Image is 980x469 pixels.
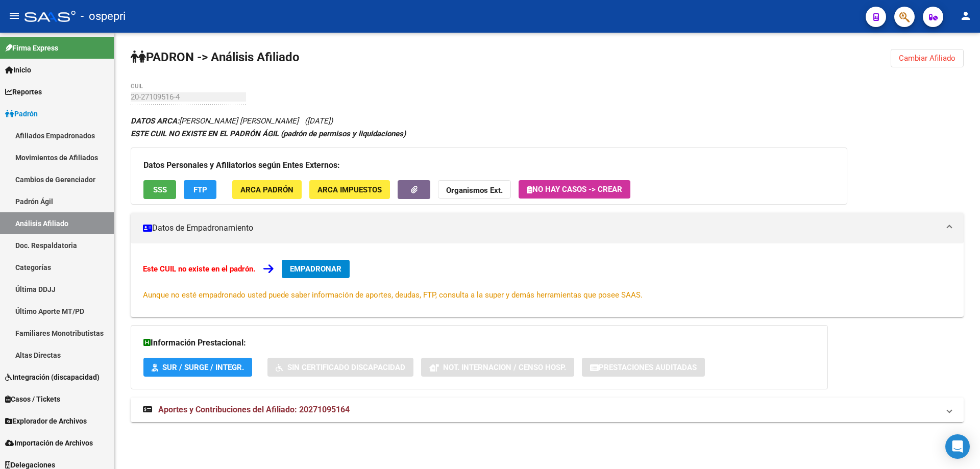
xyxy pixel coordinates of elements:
button: ARCA Padrón [232,180,302,199]
strong: DATOS ARCA: [131,116,179,126]
span: ARCA Impuestos [317,185,382,194]
strong: Este CUIL no existe en el padrón. [143,264,255,274]
button: SSS [143,180,176,199]
span: Firma Express [5,42,58,54]
span: Casos / Tickets [5,393,60,405]
span: Integración (discapacidad) [5,372,100,383]
button: No hay casos -> Crear [519,180,630,199]
span: Reportes [5,86,42,97]
mat-expansion-panel-header: Aportes y Contribuciones del Afiliado: 20271095164 [131,398,964,422]
span: Inicio [5,64,31,76]
mat-icon: menu [8,10,20,22]
span: ARCA Padrón [240,185,293,194]
button: SUR / SURGE / INTEGR. [143,358,252,377]
strong: ESTE CUIL NO EXISTE EN EL PADRÓN ÁGIL (padrón de permisos y liquidaciones) [131,129,406,138]
button: Prestaciones Auditadas [582,358,705,377]
span: FTP [193,185,207,194]
span: Cambiar Afiliado [899,54,955,63]
span: No hay casos -> Crear [527,185,622,194]
button: Cambiar Afiliado [891,49,964,67]
button: FTP [184,180,216,199]
strong: PADRON -> Análisis Afiliado [131,50,300,64]
button: Organismos Ext. [438,180,511,199]
span: Prestaciones Auditadas [599,363,697,372]
span: Padrón [5,108,38,119]
button: Not. Internacion / Censo Hosp. [421,358,574,377]
h3: Información Prestacional: [143,336,815,350]
span: Explorador de Archivos [5,415,87,427]
span: Not. Internacion / Censo Hosp. [443,363,566,372]
mat-expansion-panel-header: Datos de Empadronamiento [131,213,964,243]
mat-panel-title: Datos de Empadronamiento [143,223,939,234]
span: EMPADRONAR [290,264,341,274]
span: SSS [153,185,167,194]
span: Importación de Archivos [5,437,93,449]
span: Aunque no esté empadronado usted puede saber información de aportes, deudas, FTP, consulta a la s... [143,290,643,300]
button: EMPADRONAR [282,260,350,278]
span: [PERSON_NAME] [PERSON_NAME] [131,116,299,126]
span: Sin Certificado Discapacidad [287,363,405,372]
span: Aportes y Contribuciones del Afiliado: 20271095164 [158,405,350,414]
div: Open Intercom Messenger [945,434,970,459]
button: Sin Certificado Discapacidad [267,358,413,377]
strong: Organismos Ext. [446,186,503,195]
span: SUR / SURGE / INTEGR. [162,363,244,372]
span: - ospepri [81,5,126,28]
span: ([DATE]) [305,116,333,126]
mat-icon: person [960,10,972,22]
h3: Datos Personales y Afiliatorios según Entes Externos: [143,158,835,172]
div: Datos de Empadronamiento [131,243,964,317]
button: ARCA Impuestos [309,180,390,199]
